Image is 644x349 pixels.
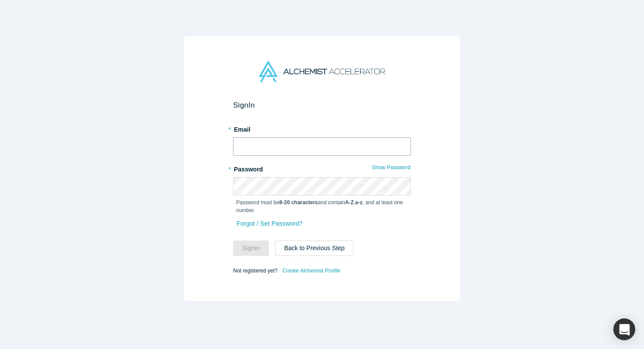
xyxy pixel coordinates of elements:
[236,199,408,214] p: Password must be and contain , , and at least one number.
[233,162,411,174] label: Password
[345,199,354,206] strong: A-Z
[233,267,277,273] span: Not registered yet?
[372,162,411,173] button: Show Password
[355,199,363,206] strong: a-z
[280,199,318,206] strong: 8-20 characters
[233,241,269,256] button: SignIn
[233,122,411,134] label: Email
[275,241,354,256] button: Back to Previous Step
[236,216,303,231] a: Forgot / Set Password?
[259,61,385,82] img: Alchemist Accelerator Logo
[233,101,411,110] h2: Sign In
[282,265,341,276] a: Create Alchemist Profile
